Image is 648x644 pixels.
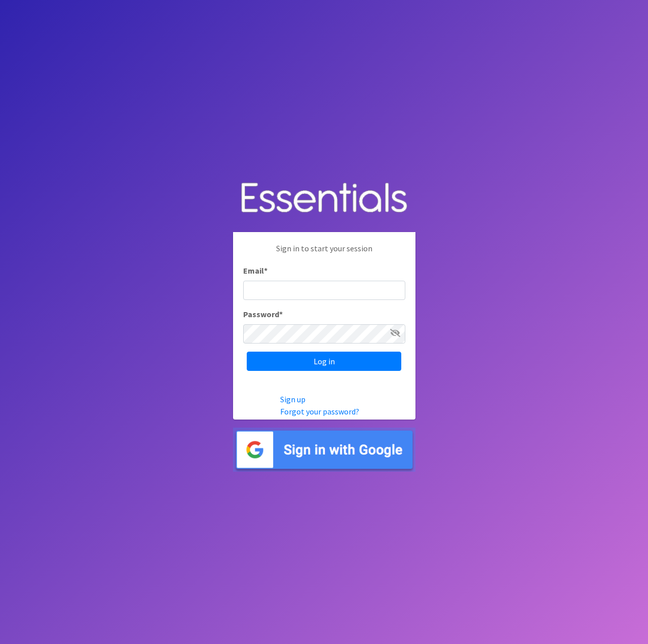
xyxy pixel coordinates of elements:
[280,394,306,404] a: Sign up
[264,266,268,276] abbr: required
[279,309,283,319] abbr: required
[233,172,415,224] img: Human Essentials
[243,308,283,320] label: Password
[280,406,359,416] a: Forgot your password?
[243,264,268,277] label: Email
[247,352,401,371] input: Log in
[243,242,405,264] p: Sign in to start your session
[233,428,415,472] img: Sign in with Google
